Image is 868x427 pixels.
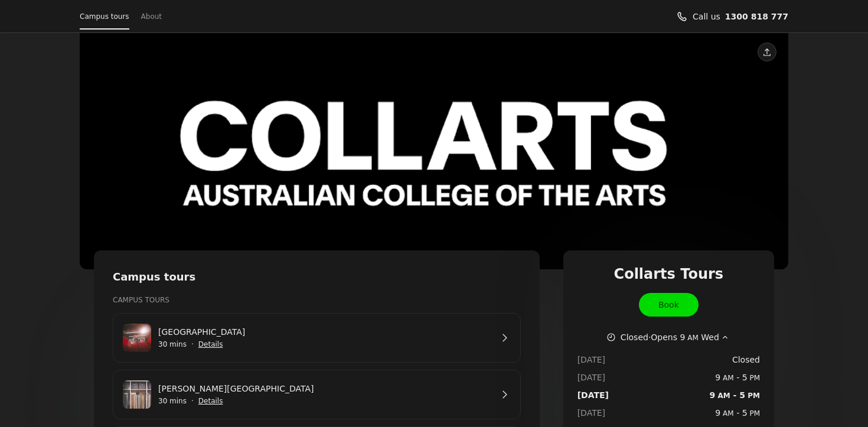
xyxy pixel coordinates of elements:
span: Call us [693,10,720,23]
span: Collarts Tours [614,265,724,283]
dt: [DATE] [577,389,609,402]
span: - [715,371,760,384]
span: 9 [710,390,716,400]
button: Share this page [758,43,776,61]
span: PM [748,409,760,418]
a: [GEOGRAPHIC_DATA] [158,325,492,338]
span: Closed [732,353,760,366]
a: [PERSON_NAME][GEOGRAPHIC_DATA] [158,382,492,395]
dt: [DATE] [577,371,609,384]
span: - [715,406,760,419]
h3: Campus Tours [113,294,521,306]
a: Call us 1300 818 777 [725,10,788,23]
span: - [710,389,760,402]
a: Book [639,293,699,317]
a: About [141,8,162,25]
a: Campus tours [80,8,129,25]
span: AM [715,392,730,400]
span: PM [748,374,760,382]
h2: Campus tours [113,269,521,285]
span: AM [720,374,733,382]
span: Closed · Opens Wed [621,331,719,344]
button: Show details for Wellington St Campus [198,338,223,350]
span: 5 [739,390,745,400]
span: 5 [742,373,748,382]
dt: [DATE] [577,406,609,419]
span: 5 [742,408,748,418]
span: Book [658,298,679,311]
span: 9 [715,373,720,382]
span: AM [685,334,698,342]
dt: [DATE] [577,353,609,366]
span: 9 [680,333,685,342]
div: View photo [80,33,788,269]
span: PM [745,392,760,400]
button: Show working hours [606,331,731,344]
span: 9 [715,408,720,418]
button: Show details for Cromwell St Campus [198,395,223,407]
span: AM [720,409,733,418]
